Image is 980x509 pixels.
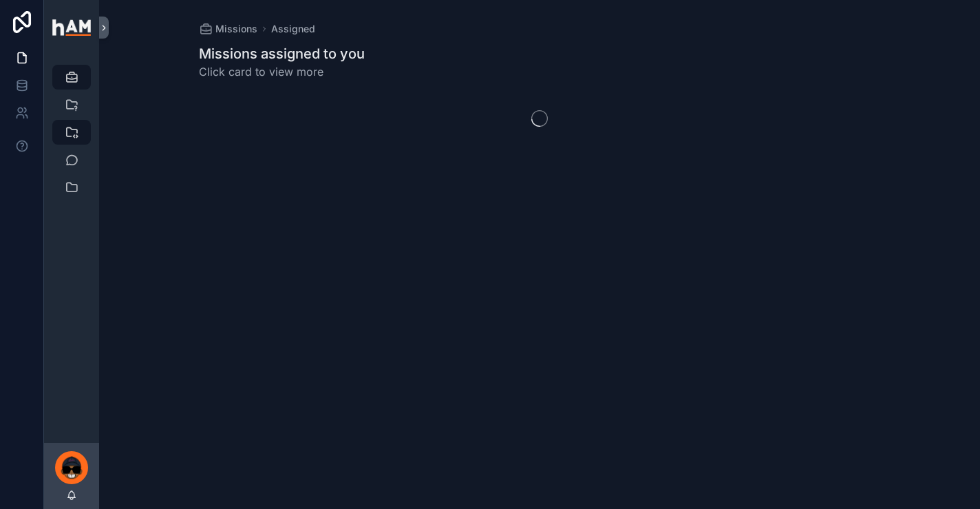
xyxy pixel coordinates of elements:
[199,22,257,36] a: Missions
[199,63,365,80] span: Click card to view more
[199,44,365,63] h1: Missions assigned to you
[215,22,257,36] span: Missions
[271,22,315,36] a: Assigned
[44,55,99,218] div: scrollable content
[52,19,91,36] img: App logo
